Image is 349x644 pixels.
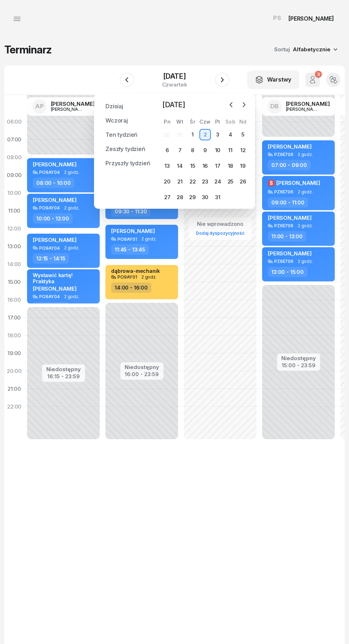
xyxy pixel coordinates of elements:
div: 25 [225,176,236,187]
div: 11:45 - 13:45 [111,244,149,255]
div: PZ6E706 [274,152,293,157]
div: 13:00 [4,238,24,255]
div: Śr [186,119,199,125]
div: 9 [199,145,211,156]
div: Warstwy [255,75,291,84]
div: 6 [162,145,173,156]
div: 31 [212,192,223,203]
div: 15:00 [4,273,24,291]
span: Sortuj [274,45,291,54]
div: Niedostępny [125,364,159,370]
span: [PERSON_NAME] [268,250,312,257]
div: Wt [173,119,186,125]
div: 19 [237,160,249,172]
div: PZ6E706 [274,189,293,194]
div: 08:00 [4,149,24,166]
div: 22:00 [4,398,24,416]
div: 2 [199,129,211,140]
span: 2 godz. [141,237,157,241]
div: 14 [174,160,186,172]
a: Przyszły tydzień [100,156,156,171]
div: 20 [162,176,173,187]
div: Sob [224,119,236,125]
div: 18:00 [4,327,24,344]
span: [PERSON_NAME] [33,197,77,203]
div: Pn [161,119,173,125]
span: Alfabetycznie [293,46,330,53]
button: Niedostępny16:00 - 23:59 [125,363,159,379]
span: 2 godz. [64,206,79,211]
div: 21 [174,176,186,187]
div: 4 [225,129,236,140]
div: PO9AY04 [39,170,60,175]
div: 09:30 - 11:30 [111,206,151,217]
div: 8 [187,145,198,156]
h1: Terminarz [4,43,52,56]
div: 3 [315,71,322,78]
span: $ [270,181,273,186]
div: [PERSON_NAME] [288,16,334,21]
a: Dzisiaj [100,99,129,114]
span: 2 godz. [298,259,313,264]
div: 10:00 - 12:00 [33,213,73,224]
a: Ten tydzień [100,128,143,142]
div: 12 [237,145,249,156]
span: PS [273,15,281,21]
span: [PERSON_NAME] [276,180,320,186]
div: PZ6E706 [274,223,293,228]
div: 07:00 [4,131,24,149]
div: 13 [162,160,173,172]
div: 23 [199,176,211,187]
div: 08:00 - 10:00 [33,178,74,188]
div: PZ6E706 [274,259,293,264]
div: 19:00 [4,344,24,362]
div: 31 [177,132,182,138]
div: PO9AY04 [39,246,60,250]
div: 27 [162,192,173,203]
span: 2 godz. [298,189,313,194]
div: 12:15 - 14:15 [33,253,69,264]
span: [PERSON_NAME] [33,237,77,243]
div: 06:00 [4,113,24,131]
div: 30 [163,132,170,138]
span: 2 godz. [141,275,157,280]
div: Nd [237,119,249,125]
div: 12:00 [4,220,24,238]
div: [PERSON_NAME] [286,107,320,111]
div: Niedostępny [46,367,81,372]
a: AP[PERSON_NAME][PERSON_NAME] [27,97,100,116]
span: [PERSON_NAME] [268,214,312,221]
div: Nie wprowadzono [193,219,247,229]
div: Niedostępny [281,355,316,361]
div: dąbrowa-mechanik [111,268,160,274]
div: 10 [212,145,223,156]
div: 15 [187,160,198,172]
div: PO9AY04 [39,294,60,299]
div: 29 [187,192,198,203]
div: czwartek [162,82,187,87]
div: 11:00 - 13:00 [268,231,306,241]
div: 1 [187,129,198,140]
span: AP [35,103,44,109]
a: Dodaj dyspozycyjność [193,229,247,237]
div: 17 [212,160,223,172]
div: 14:00 - 16:00 [111,282,151,293]
div: [PERSON_NAME] [51,101,95,107]
span: [PERSON_NAME] [33,285,77,292]
div: [PERSON_NAME] [51,107,85,111]
div: 07:00 - 09:00 [268,160,311,170]
a: Zeszły tydzień [100,142,151,156]
div: 13:00 - 15:00 [268,267,307,277]
span: 2 godz. [298,223,313,228]
div: Czw [199,119,211,125]
div: 28 [174,192,186,203]
div: 17:00 [4,309,24,327]
div: 16:15 - 23:59 [46,372,81,379]
div: 11:00 [4,202,24,220]
div: 11 [225,145,236,156]
div: 5 [237,129,249,140]
button: Niedostępny16:15 - 23:59 [46,365,81,381]
div: 3 [212,129,223,140]
div: [DATE] [162,73,187,80]
div: 10:00 [4,184,24,202]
